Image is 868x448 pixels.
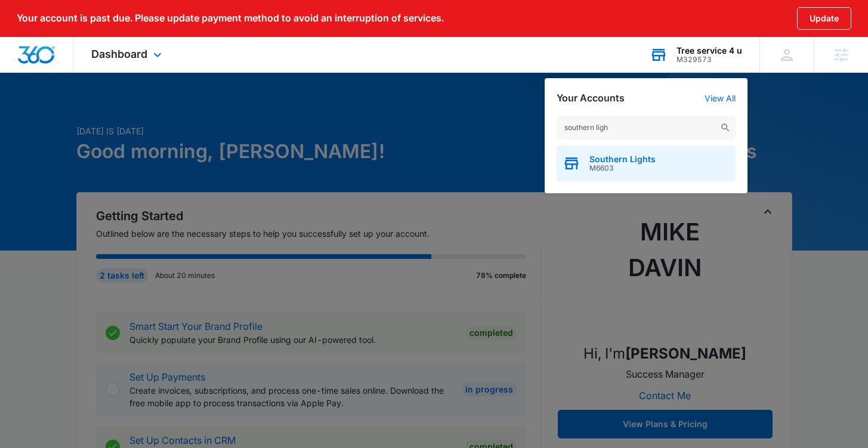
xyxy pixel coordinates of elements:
[705,93,736,103] a: View All
[73,37,183,72] div: Dashboard
[677,46,742,55] div: account name
[797,7,851,30] button: Update
[91,48,147,60] span: Dashboard
[557,116,736,140] input: Search Accounts
[557,92,625,104] h2: Your Accounts
[17,13,444,24] p: Your account is past due. Please update payment method to avoid an interruption of services.
[557,146,736,181] button: Southern LightsM6603
[589,164,656,172] span: M6603
[589,155,656,164] span: Southern Lights
[677,55,742,64] div: account id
